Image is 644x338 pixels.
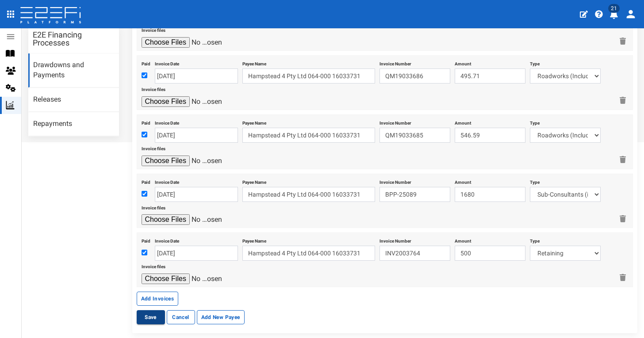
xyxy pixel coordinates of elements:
[379,176,411,186] label: Invoice Number
[155,117,179,126] label: Invoice Date
[455,58,471,67] label: Amount
[142,261,165,270] label: Invoice files
[197,310,245,324] button: Add New Payee
[242,58,266,67] label: Payee Name
[530,117,540,126] label: Type
[167,310,195,324] a: Cancel
[142,176,150,186] label: Paid
[142,58,150,67] label: Paid
[242,187,375,202] input: Enter Payee Name
[455,128,525,143] input: Enter Invoice Amount
[530,176,540,186] label: Type
[142,202,165,211] label: Invoice files
[379,58,411,67] label: Invoice Number
[242,128,375,143] input: Enter Payee Name
[142,84,165,93] label: Invoice files
[28,112,119,136] a: Repayments
[455,176,471,186] label: Amount
[242,246,375,261] input: Enter Payee Name
[155,235,179,244] label: Invoice Date
[28,88,119,112] a: Releases
[379,68,450,84] input: Enter Invoice Number.
[142,143,165,152] label: Invoice files
[142,117,150,126] label: Paid
[530,235,540,244] label: Type
[455,117,471,126] label: Amount
[137,292,179,306] button: Add Invoices
[455,235,471,244] label: Amount
[379,128,450,143] input: Enter Invoice Number.
[33,31,115,47] h3: E2E Financing Processes
[242,68,375,84] input: Enter Payee Name
[455,68,525,84] input: Enter Invoice Amount
[142,24,165,34] label: Invoice files
[455,187,525,202] input: Enter Invoice Amount
[530,58,540,67] label: Type
[379,187,450,202] input: Enter Invoice Number.
[379,246,450,261] input: Enter Invoice Number.
[455,246,525,261] input: Enter Invoice Amount
[242,235,266,244] label: Payee Name
[242,176,266,186] label: Payee Name
[28,53,119,87] a: Drawdowns and Payments
[137,310,165,324] button: Save
[379,117,411,126] label: Invoice Number
[242,117,266,126] label: Payee Name
[379,235,411,244] label: Invoice Number
[155,176,179,186] label: Invoice Date
[142,235,150,244] label: Paid
[155,58,179,67] label: Invoice Date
